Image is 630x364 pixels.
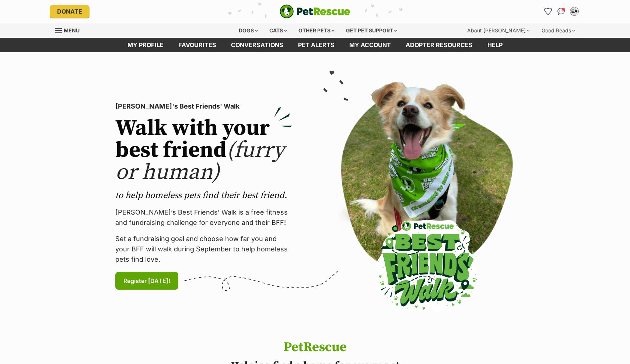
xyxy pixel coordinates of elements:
[542,6,580,17] ul: Account quick links
[557,8,565,15] img: chat-41dd97257d64d25036548639549fe6c8038ab92f7586957e7f3b1b290dea8141.svg
[120,38,171,52] a: My profile
[234,23,263,38] div: Dogs
[280,4,350,18] a: PetRescue
[202,340,428,355] h1: PetRescue
[115,272,178,290] a: Register [DATE]!
[123,276,170,285] span: Register [DATE]!
[555,6,567,17] a: Conversations
[342,38,398,52] a: My account
[171,38,224,52] a: Favourites
[264,23,292,38] div: Cats
[280,4,350,18] img: logo-e224e6f780fb5917bec1dbf3a21bbac754714ae5b6737aabdf751b685950b380.svg
[115,117,292,184] h2: Walk with your best friend
[462,23,535,38] div: About [PERSON_NAME]
[224,38,291,52] a: conversations
[115,101,292,112] p: [PERSON_NAME]'s Best Friends' Walk
[115,190,292,201] p: to help homeless pets find their best friend.
[571,8,578,15] div: EA
[293,23,340,38] div: Other pets
[568,6,580,17] button: My account
[542,6,554,17] a: Favourites
[480,38,510,52] a: Help
[341,23,402,38] div: Get pet support
[55,23,85,36] a: Menu
[50,5,90,18] a: Donate
[115,207,292,228] p: [PERSON_NAME]’s Best Friends' Walk is a free fitness and fundraising challenge for everyone and t...
[115,137,284,186] span: (furry or human)
[536,23,580,38] div: Good Reads
[64,27,80,33] span: Menu
[291,38,342,52] a: Pet alerts
[398,38,480,52] a: Adopter resources
[115,234,292,265] p: Set a fundraising goal and choose how far you and your BFF will walk during September to help hom...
